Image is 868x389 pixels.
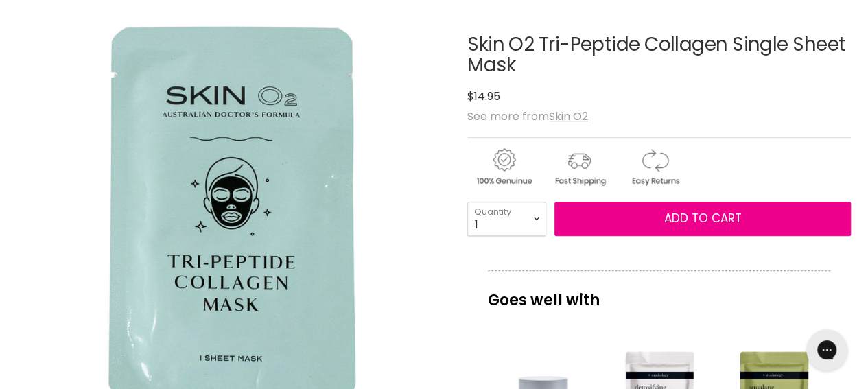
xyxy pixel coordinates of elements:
[467,108,588,124] span: See more from
[799,325,854,375] iframe: Gorgias live chat messenger
[467,146,540,188] img: genuine.gif
[664,210,742,226] span: Add to cart
[488,270,830,316] p: Goes well with
[549,108,588,124] a: Skin O2
[618,146,691,188] img: returns.gif
[554,202,851,236] button: Add to cart
[467,89,500,104] span: $14.95
[467,202,546,236] select: Quantity
[467,34,851,77] h1: Skin O2 Tri-Peptide Collagen Single Sheet Mask
[543,146,615,188] img: shipping.gif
